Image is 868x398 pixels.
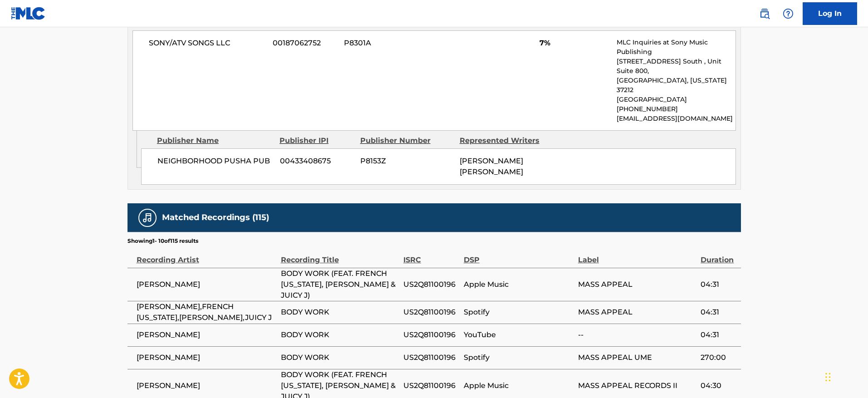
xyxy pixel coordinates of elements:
a: Log In [803,2,857,25]
div: Represented Writers [460,135,552,146]
p: MLC Inquiries at Sony Music Publishing [617,38,735,57]
span: 00433408675 [280,156,353,167]
a: Public Search [755,5,774,23]
h5: Matched Recordings (115) [162,212,269,223]
span: US2Q81100196 [403,329,459,340]
span: NEIGHBORHOOD PUSHA PUB [157,156,273,167]
iframe: Chat Widget [823,354,868,398]
div: Publisher IPI [280,135,353,146]
div: DSP [464,245,574,265]
div: Publisher Number [360,135,453,146]
p: [STREET_ADDRESS] South , Unit Suite 800, [617,57,735,76]
p: [PHONE_NUMBER] [617,104,735,114]
div: Drag [825,364,831,391]
span: -- [578,329,696,340]
span: 04:31 [701,329,736,340]
span: BODY WORK (FEAT. FRENCH [US_STATE], [PERSON_NAME] & JUICY J) [281,268,399,301]
span: BODY WORK [281,352,399,363]
span: [PERSON_NAME] [137,380,276,391]
span: MASS APPEAL RECORDS II [578,380,696,391]
span: YouTube [464,329,574,340]
img: MLC Logo [11,7,46,20]
span: [PERSON_NAME] [137,279,276,290]
p: [EMAIL_ADDRESS][DOMAIN_NAME] [617,114,735,123]
div: Label [578,245,696,265]
div: Help [779,5,797,23]
span: Apple Music [464,380,574,391]
span: Spotify [464,352,574,363]
span: [PERSON_NAME],FRENCH [US_STATE],[PERSON_NAME],JUICY J [137,301,276,323]
span: 04:31 [701,279,736,290]
div: Recording Artist [137,245,276,265]
div: ISRC [403,245,459,265]
span: P8153Z [360,156,453,167]
span: BODY WORK [281,307,399,318]
div: Publisher Name [157,135,273,146]
p: Showing 1 - 10 of 115 results [128,237,198,245]
span: Spotify [464,307,574,318]
img: Matched Recordings [142,212,153,223]
span: [PERSON_NAME] [PERSON_NAME] [460,157,523,176]
div: Duration [701,245,736,265]
span: US2Q81100196 [403,352,459,363]
p: [GEOGRAPHIC_DATA] [617,95,735,104]
span: P8301A [344,38,432,49]
span: SONY/ATV SONGS LLC [149,38,266,49]
span: 270:00 [701,352,736,363]
span: MASS APPEAL UME [578,352,696,363]
img: search [759,8,770,19]
span: 00187062752 [273,38,337,49]
span: US2Q81100196 [403,307,459,318]
span: MASS APPEAL [578,279,696,290]
span: 04:30 [701,380,736,391]
span: Apple Music [464,279,574,290]
span: 04:31 [701,307,736,318]
span: [PERSON_NAME] [137,329,276,340]
span: [PERSON_NAME] [137,352,276,363]
img: help [783,8,794,19]
p: [GEOGRAPHIC_DATA], [US_STATE] 37212 [617,76,735,95]
span: US2Q81100196 [403,380,459,391]
span: MASS APPEAL [578,307,696,318]
div: Recording Title [281,245,399,265]
span: BODY WORK [281,329,399,340]
span: US2Q81100196 [403,279,459,290]
span: 7% [539,38,610,49]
